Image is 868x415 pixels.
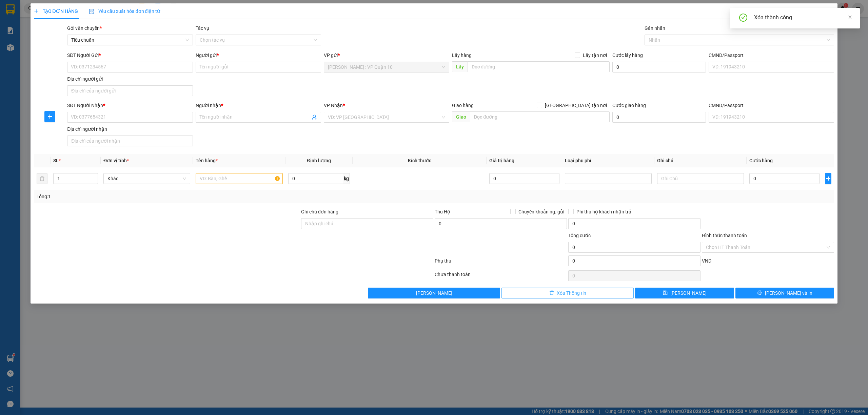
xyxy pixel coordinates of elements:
[702,258,711,264] span: VND
[324,51,449,59] div: VP gửi
[612,103,646,108] label: Cước giao hàng
[489,173,559,184] input: 0
[749,158,773,163] span: Cước hàng
[452,53,472,58] span: Lấy hàng
[45,114,55,119] span: plus
[3,41,101,50] span: Mã đơn: VP101310250044
[71,35,189,45] span: Tiêu chuẩn
[67,25,102,31] span: Gói vận chuyển
[196,25,209,31] label: Tác vụ
[328,62,445,72] span: Hồ Chí Minh : VP Quận 10
[657,173,744,184] input: Ghi Chú
[34,8,78,14] span: TẠO ĐƠN HÀNG
[670,289,707,297] span: [PERSON_NAME]
[542,102,610,109] span: [GEOGRAPHIC_DATA] tận nơi
[452,61,468,72] span: Lấy
[103,158,129,163] span: Đơn vị tính
[612,53,643,58] label: Cước lấy hàng
[574,208,634,215] span: Phí thu hộ khách nhận trả
[67,102,193,109] div: SĐT Người Nhận
[848,15,852,20] span: close
[59,23,124,35] span: CÔNG TY TNHH CHUYỂN PHÁT NHANH BẢO AN
[435,209,450,214] span: Thu Hộ
[645,25,665,31] label: Gán nhãn
[34,9,39,14] span: plus
[67,125,193,133] div: Địa chỉ người nhận
[754,14,852,22] div: Xóa thành công
[301,209,338,214] label: Ghi chú đơn hàng
[765,289,812,297] span: [PERSON_NAME] và In
[434,271,568,283] div: Chưa thanh toán
[37,193,335,200] div: Tổng: 1
[735,288,834,298] button: printer[PERSON_NAME] và In
[45,3,134,12] strong: PHIẾU DÁN LÊN HÀNG
[196,102,321,109] div: Người nhận
[709,102,834,109] div: CMND/Passport
[307,158,331,163] span: Định lượng
[37,173,47,184] button: delete
[452,111,470,122] span: Giao
[612,112,706,123] input: Cước giao hàng
[416,289,452,297] span: [PERSON_NAME]
[196,51,321,59] div: Người gửi
[757,290,762,296] span: printer
[549,290,554,296] span: delete
[470,111,610,122] input: Dọc đường
[612,62,706,72] input: Cước lấy hàng
[489,158,514,163] span: Giá trị hàng
[825,176,831,181] span: plus
[468,61,610,72] input: Dọc đường
[324,103,343,108] span: VP Nhận
[107,173,186,184] span: Khác
[67,136,193,146] input: Địa chỉ của người nhận
[301,218,433,229] input: Ghi chú đơn hàng
[739,14,747,23] span: check-circle
[568,233,591,238] span: Tổng cước
[825,173,831,184] button: plus
[53,158,59,163] span: SL
[663,290,668,296] span: save
[196,158,218,163] span: Tên hàng
[562,154,654,167] th: Loại phụ phí
[196,173,282,184] input: VD: Bàn, Ghế
[408,158,431,163] span: Kích thước
[434,257,568,269] div: Phụ thu
[43,14,137,21] span: Ngày in phiếu: 20:19 ngày
[516,208,567,215] span: Chuyển khoản ng. gửi
[702,233,747,238] label: Hình thức thanh toán
[452,103,474,108] span: Giao hàng
[501,288,634,298] button: deleteXóa Thông tin
[368,288,500,298] button: [PERSON_NAME]
[343,173,350,184] span: kg
[709,51,834,59] div: CMND/Passport
[67,51,193,59] div: SĐT Người Gửi
[580,51,610,59] span: Lấy tận nơi
[44,111,55,122] button: plus
[818,3,837,22] button: Close
[654,154,747,167] th: Ghi chú
[89,9,94,14] img: icon
[19,23,36,29] strong: CSKH:
[635,288,734,298] button: save[PERSON_NAME]
[67,75,193,83] div: Địa chỉ người gửi
[67,85,193,96] input: Địa chỉ của người gửi
[557,289,586,297] span: Xóa Thông tin
[89,8,160,14] span: Yêu cầu xuất hóa đơn điện tử
[312,115,317,120] span: user-add
[3,23,52,35] span: [PHONE_NUMBER]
